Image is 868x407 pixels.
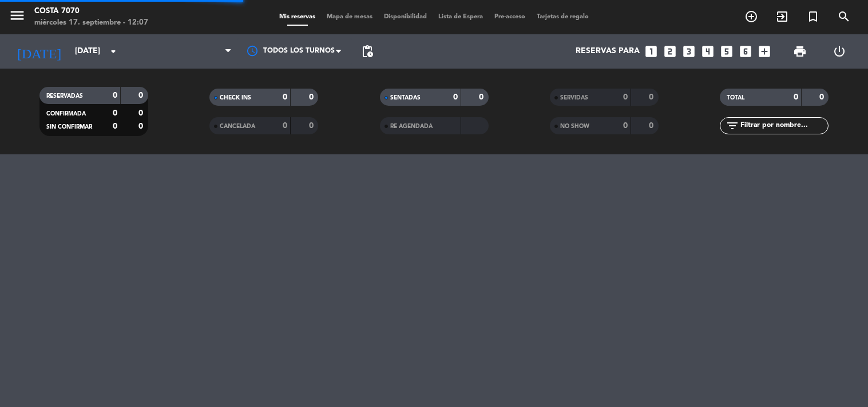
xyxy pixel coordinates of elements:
[793,45,807,58] span: print
[837,10,851,23] i: search
[220,123,255,129] span: CANCELADA
[649,93,656,101] strong: 0
[738,44,753,59] i: looks_6
[623,122,628,130] strong: 0
[113,91,117,99] strong: 0
[560,95,588,101] span: SERVIDAS
[806,10,820,23] i: turned_in_not
[819,93,826,101] strong: 0
[34,6,148,17] div: Costa 7070
[34,17,148,29] div: miércoles 17. septiembre - 12:07
[757,44,772,59] i: add_box
[681,44,696,59] i: looks_3
[560,123,589,129] span: NO SHOW
[727,95,744,101] span: TOTAL
[663,44,677,59] i: looks_two
[719,44,734,59] i: looks_5
[744,10,758,23] i: add_circle_outline
[433,14,489,20] span: Lista de Espera
[390,95,421,101] span: SENTADAS
[726,119,739,133] i: filter_list
[9,39,69,64] i: [DATE]
[309,93,316,101] strong: 0
[309,122,316,130] strong: 0
[775,10,789,23] i: exit_to_app
[453,93,458,101] strong: 0
[378,14,433,20] span: Disponibilidad
[138,122,145,130] strong: 0
[390,123,433,129] span: RE AGENDADA
[283,122,287,130] strong: 0
[644,44,659,59] i: looks_one
[479,93,486,101] strong: 0
[321,14,378,20] span: Mapa de mesas
[9,7,26,24] i: menu
[739,119,828,132] input: Filtrar por nombre...
[649,122,656,130] strong: 0
[283,93,287,101] strong: 0
[700,44,715,59] i: looks_4
[576,47,640,56] span: Reservas para
[106,45,120,58] i: arrow_drop_down
[9,7,26,28] button: menu
[794,93,798,101] strong: 0
[220,95,251,101] span: CHECK INS
[46,124,92,130] span: SIN CONFIRMAR
[46,111,86,117] span: CONFIRMADA
[833,45,846,58] i: power_settings_new
[531,14,594,20] span: Tarjetas de regalo
[274,14,321,20] span: Mis reservas
[489,14,531,20] span: Pre-acceso
[138,109,145,117] strong: 0
[623,93,628,101] strong: 0
[138,91,145,99] strong: 0
[113,122,117,130] strong: 0
[113,109,117,117] strong: 0
[820,34,859,69] div: LOG OUT
[46,93,83,99] span: RESERVADAS
[360,45,374,58] span: pending_actions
